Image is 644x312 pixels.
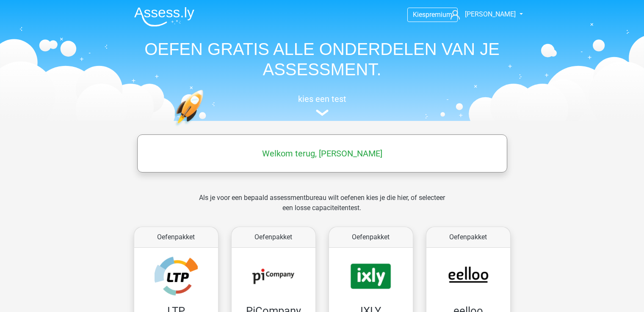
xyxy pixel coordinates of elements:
[408,9,457,20] a: Kiespremium
[447,9,517,19] a: [PERSON_NAME]
[127,94,517,104] h5: kies een test
[316,109,329,116] img: assessment
[127,94,517,116] a: kies een test
[174,90,236,166] img: oefenen
[127,39,517,79] h1: OEFEN GRATIS ALLE ONDERDELEN VAN JE ASSESSMENT.
[141,148,503,159] h5: Welkom terug, [PERSON_NAME]
[426,11,452,19] span: premium
[192,193,452,223] div: Als je voor een bepaald assessmentbureau wilt oefenen kies je die hier, of selecteer een losse ca...
[413,11,426,19] span: Kies
[465,10,516,18] span: [PERSON_NAME]
[134,7,194,27] img: Assessly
